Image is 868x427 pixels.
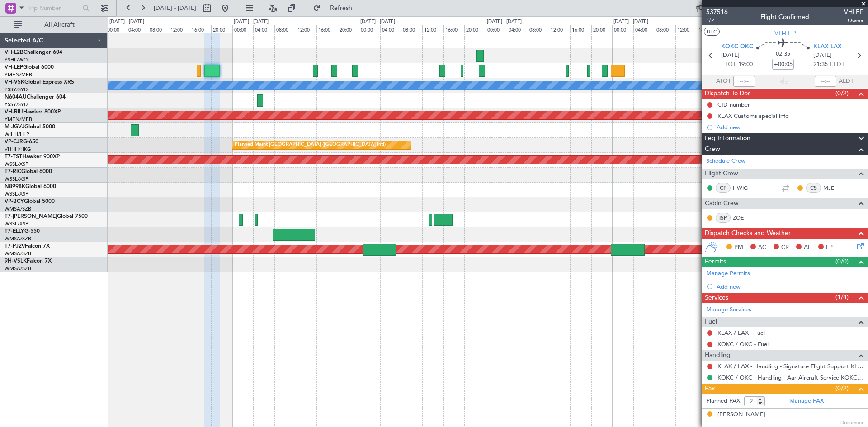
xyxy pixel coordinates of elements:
[5,71,32,78] a: YMEN/MEB
[5,221,28,227] a: WSSL/XSP
[839,77,854,86] span: ALDT
[734,243,743,252] span: PM
[24,22,95,28] span: All Aircraft
[5,250,31,257] a: WMSA/SZB
[774,28,796,38] span: VH-LEP
[781,243,789,252] span: CR
[570,25,591,33] div: 16:00
[5,109,61,115] a: VH-RIUHawker 800XP
[633,25,655,33] div: 04:00
[5,139,38,145] a: VP-CJRG-650
[5,154,60,160] a: T7-TSTHawker 900XP
[717,362,863,370] a: KLAX / LAX - Handling - Signature Flight Support KLAX / LAX
[844,7,863,17] span: VHLEP
[190,25,211,33] div: 16:00
[5,229,24,234] span: T7-ELLY
[211,25,232,33] div: 20:00
[359,25,380,33] div: 00:00
[5,116,32,123] a: YMEN/MEB
[109,18,144,26] div: [DATE] - [DATE]
[733,214,753,222] a: ZOE
[655,25,676,33] div: 08:00
[10,18,98,32] button: All Aircraft
[296,25,317,33] div: 12:00
[5,80,24,85] span: VH-VSK
[5,154,22,160] span: T7-TST
[705,198,739,209] span: Cabin Crew
[380,25,401,33] div: 04:00
[5,214,88,219] a: T7-[PERSON_NAME]Global 7500
[5,50,62,55] a: VH-L2BChallenger 604
[806,183,821,193] div: CS
[717,329,765,337] a: KLAX / LAX - Fuel
[338,25,359,33] div: 20:00
[5,65,54,70] a: VH-LEPGlobal 6000
[835,384,849,393] span: (0/2)
[507,25,528,33] div: 04:00
[154,4,196,12] span: [DATE] - [DATE]
[5,244,50,249] a: T7-PJ29Falcon 7X
[823,184,844,192] a: MJE
[549,25,570,33] div: 12:00
[804,243,811,252] span: AF
[5,139,23,145] span: VP-CJR
[322,5,360,11] span: Refresh
[706,269,750,278] a: Manage Permits
[716,213,731,223] div: ISP
[5,109,23,115] span: VH-RIU
[717,283,863,291] div: Add new
[716,77,731,86] span: ATOT
[776,50,790,59] span: 02:35
[675,25,697,33] div: 12:00
[813,51,832,60] span: [DATE]
[721,51,740,60] span: [DATE]
[169,25,190,33] div: 12:00
[704,28,720,36] button: UTC
[813,42,842,52] span: KLAX LAX
[717,374,863,381] a: KOKC / OKC - Handling - Aar Aircraft Service KOKC / OKC
[5,169,52,174] a: T7-RICGlobal 6000
[717,410,765,419] div: [PERSON_NAME]
[717,123,863,131] div: Add new
[274,25,296,33] div: 08:00
[613,18,648,26] div: [DATE] - [DATE]
[316,25,338,33] div: 16:00
[5,161,28,168] a: WSSL/XSP
[706,397,740,406] label: Planned PAX
[612,25,633,33] div: 00:00
[309,1,363,15] button: Refresh
[705,144,720,155] span: Crew
[717,101,750,108] div: CID number
[844,17,863,24] span: Owner
[5,131,29,138] a: WIHH/HLP
[840,419,863,427] span: Document
[422,25,443,33] div: 12:00
[487,18,522,26] div: [DATE] - [DATE]
[705,89,750,99] span: Dispatch To-Dos
[5,184,56,189] a: N8998KGlobal 6000
[253,25,274,33] div: 04:00
[705,384,715,394] span: Pax
[705,169,738,179] span: Flight Crew
[738,60,753,69] span: 19:00
[705,257,726,267] span: Permits
[5,191,28,197] a: WSSL/XSP
[705,293,728,303] span: Services
[528,25,549,33] div: 08:00
[733,184,753,192] a: HWIG
[789,397,824,406] a: Manage PAX
[5,94,66,100] a: N604AUChallenger 604
[5,184,25,189] span: N8998K
[591,25,613,33] div: 20:00
[5,65,23,70] span: VH-LEP
[835,257,849,266] span: (0/0)
[5,258,27,264] span: 9H-VSLK
[5,176,28,183] a: WSSL/XSP
[813,60,828,69] span: 21:35
[5,265,31,272] a: WMSA/SZB
[360,18,395,26] div: [DATE] - [DATE]
[105,25,127,33] div: 00:00
[835,89,849,98] span: (0/2)
[826,243,833,252] span: FP
[443,25,465,33] div: 16:00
